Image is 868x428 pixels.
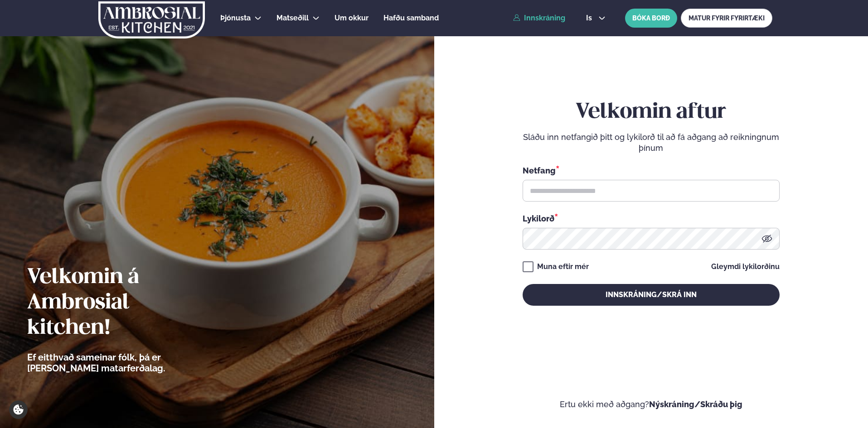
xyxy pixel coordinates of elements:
[220,13,251,24] a: Þjónusta
[523,284,780,306] button: Innskráning/Skrá inn
[220,14,251,22] span: Þjónusta
[625,9,677,28] button: BÓKA BORÐ
[586,14,595,22] span: is
[523,132,780,154] p: Sláðu inn netfangið þitt og lykilorð til að fá aðgang að reikningnum þínum
[711,263,780,270] a: Gleymdi lykilorðinu
[523,100,780,125] h2: Velkomin aftur
[681,9,772,28] a: MATUR FYRIR FYRIRTÆKI
[513,14,565,22] a: Innskráning
[27,265,215,341] h2: Velkomin á Ambrosial kitchen!
[383,14,439,22] span: Hafðu samband
[276,13,309,24] a: Matseðill
[335,14,369,22] span: Um okkur
[383,13,439,24] a: Hafðu samband
[523,164,780,176] div: Netfang
[461,399,841,410] p: Ertu ekki með aðgang?
[27,352,215,374] p: Ef eitthvað sameinar fólk, þá er [PERSON_NAME] matarferðalag.
[649,399,742,409] a: Nýskráning/Skráðu þig
[579,14,613,22] button: is
[335,13,369,24] a: Um okkur
[9,400,28,419] a: Cookie settings
[276,14,309,22] span: Matseðill
[97,1,206,38] img: logo
[523,212,780,224] div: Lykilorð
